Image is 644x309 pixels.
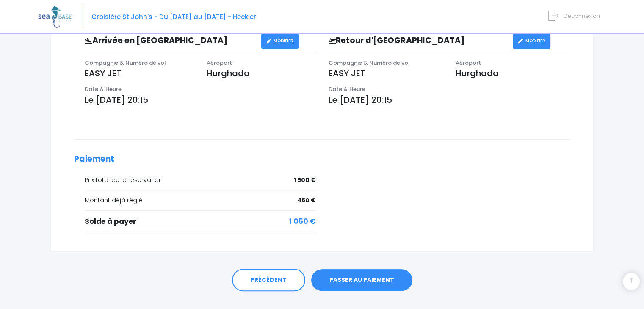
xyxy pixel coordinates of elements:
[207,67,316,80] p: Hurghada
[311,269,412,291] a: PASSER AU PAIEMENT
[297,196,316,205] span: 450 €
[329,67,443,80] p: EASY JET
[85,176,316,185] div: Prix total de la réservation
[329,94,570,106] p: Le [DATE] 20:15
[261,34,299,49] a: MODIFIER
[294,176,316,185] span: 1 500 €
[513,34,550,49] a: MODIFIER
[74,154,570,164] h2: Paiement
[329,59,410,67] span: Compagnie & Numéro de vol
[85,67,194,80] p: EASY JET
[329,85,365,93] span: Date & Heure
[85,94,316,106] p: Le [DATE] 20:15
[85,216,316,227] div: Solde à payer
[456,67,570,80] p: Hurghada
[85,196,316,205] div: Montant déjà réglé
[85,59,166,67] span: Compagnie & Numéro de vol
[78,36,261,46] h3: Arrivée en [GEOGRAPHIC_DATA]
[563,12,600,20] span: Déconnexion
[289,216,316,227] span: 1 050 €
[91,12,256,21] span: Croisière St John's - Du [DATE] au [DATE] - Heckler
[207,59,232,67] span: Aéroport
[85,85,122,93] span: Date & Heure
[232,269,305,292] a: PRÉCÉDENT
[322,36,513,46] h3: Retour d'[GEOGRAPHIC_DATA]
[456,59,481,67] span: Aéroport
